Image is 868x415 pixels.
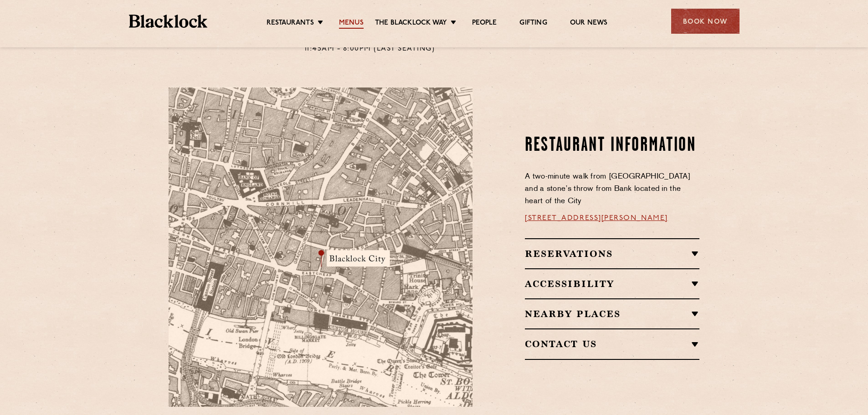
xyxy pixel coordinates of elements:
[671,9,740,34] div: Book Now
[525,338,699,349] h2: Contact Us
[305,43,435,55] p: 11:45am - 8:00pm (Last Seating)
[339,19,364,29] a: Menus
[519,19,547,29] a: Gifting
[525,134,699,157] h2: Restaurant Information
[375,322,502,407] img: svg%3E
[525,248,699,259] h2: Reservations
[570,19,608,29] a: Our News
[267,19,314,29] a: Restaurants
[525,215,668,222] a: [STREET_ADDRESS][PERSON_NAME]
[472,19,497,29] a: People
[375,19,447,29] a: The Blacklock Way
[129,15,208,28] img: BL_Textured_Logo-footer-cropped.svg
[525,308,699,319] h2: Nearby Places
[525,278,699,289] h2: Accessibility
[525,171,699,208] p: A two-minute walk from [GEOGRAPHIC_DATA] and a stone’s throw from Bank located in the heart of th...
